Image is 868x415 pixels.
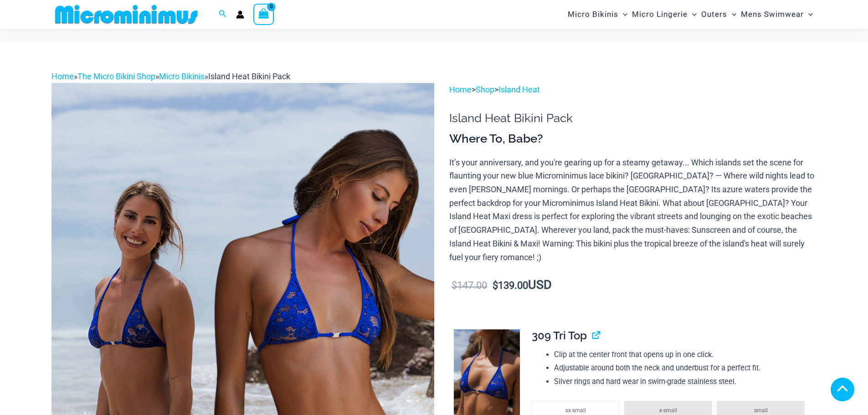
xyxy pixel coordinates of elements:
a: OutersMenu ToggleMenu Toggle [699,3,739,26]
span: Micro Lingerie [632,3,688,26]
span: 309 Tri Top [532,329,587,342]
h3: Where To, Babe? [449,131,817,147]
span: xx-small [565,407,586,414]
a: Micro BikinisMenu ToggleMenu Toggle [565,3,630,26]
span: $ [493,280,498,291]
p: > > [449,83,817,97]
h1: Island Heat Bikini Pack [449,111,817,125]
bdi: 139.00 [493,280,528,291]
a: Micro Bikinis [159,72,205,81]
span: Menu Toggle [804,3,813,26]
span: x-small [659,407,677,414]
span: Menu Toggle [727,3,736,26]
nav: Site Navigation [564,1,817,27]
span: » » » [51,72,290,81]
a: Mens SwimwearMenu ToggleMenu Toggle [739,3,815,26]
a: Micro LingerieMenu ToggleMenu Toggle [630,3,699,26]
a: Home [51,72,74,81]
a: Island Heat [498,85,540,94]
a: View Shopping Cart, empty [253,4,274,25]
span: Mens Swimwear [741,3,804,26]
li: Silver rings and hard wear in swim-grade stainless steel. [554,375,809,389]
a: The Micro Bikini Shop [77,72,155,81]
span: Menu Toggle [688,3,697,26]
span: Micro Bikinis [568,3,618,26]
span: Island Heat Bikini Pack [208,72,290,81]
img: MM SHOP LOGO FLAT [51,4,201,25]
li: Adjustable around both the neck and underbust for a perfect fit. [554,361,809,375]
span: Outers [701,3,727,26]
a: Shop [476,85,494,94]
a: Search icon link [219,9,227,20]
span: $ [452,280,457,291]
li: Clip at the center front that opens up in one click. [554,348,809,362]
a: Home [449,85,472,94]
span: small [754,407,768,414]
bdi: 147.00 [452,280,487,291]
a: Account icon link [236,10,244,19]
span: Menu Toggle [618,3,627,26]
p: USD [449,278,817,292]
p: It’s your anniversary, and you're gearing up for a steamy getaway... Which islands set the scene ... [449,156,817,264]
